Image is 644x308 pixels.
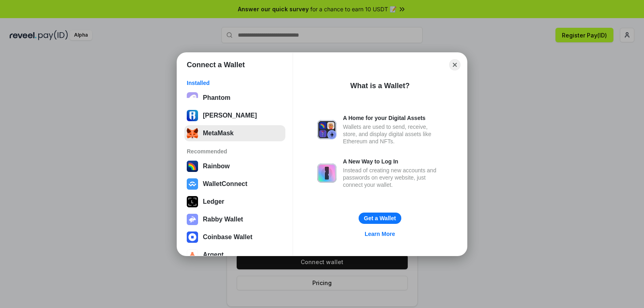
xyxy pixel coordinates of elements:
img: svg+xml,%3Csvg%20xmlns%3D%22http%3A%2F%2Fwww.w3.org%2F2000%2Fsvg%22%20width%3D%2228%22%20height%3... [187,196,198,207]
div: MetaMask [203,130,233,137]
button: Rainbow [184,158,285,174]
img: svg+xml,%3Csvg%20width%3D%2228%22%20height%3D%2228%22%20viewBox%3D%220%200%2028%2028%22%20fill%3D... [187,249,198,260]
img: svg+xml,%3Csvg%20width%3D%2228%22%20height%3D%2228%22%20viewBox%3D%220%200%2028%2028%22%20fill%3D... [187,232,198,243]
h1: Connect a Wallet [187,60,245,70]
button: Close [449,59,460,70]
img: svg+xml,%3Csvg%20xmlns%3D%22http%3A%2F%2Fwww.w3.org%2F2000%2Fsvg%22%20fill%3D%22none%22%20viewBox... [317,163,336,183]
div: Rainbow [203,163,230,170]
div: A Home for your Digital Assets [343,114,443,122]
a: Learn More [360,229,400,239]
button: Rabby Wallet [184,211,285,227]
div: Instead of creating new accounts and passwords on every website, just connect your wallet. [343,167,443,188]
button: MetaMask [184,125,285,141]
div: Installed [187,79,283,87]
button: Argent [184,247,285,263]
img: svg+xml;base64,PHN2ZyB3aWR0aD0iMzUiIGhlaWdodD0iMzQiIHZpZXdCb3g9IjAgMCAzNSAzNCIgZmlsbD0ibm9uZSIgeG... [187,128,198,139]
div: Get a Wallet [364,215,396,222]
button: Phantom [184,90,285,106]
button: Ledger [184,194,285,210]
div: Argent [203,251,224,258]
button: WalletConnect [184,176,285,192]
button: [PERSON_NAME] [184,107,285,124]
img: svg+xml,%3Csvg%20width%3D%2228%22%20height%3D%2228%22%20viewBox%3D%220%200%2028%2028%22%20fill%3D... [187,178,198,190]
img: svg+xml,%3Csvg%20xmlns%3D%22http%3A%2F%2Fwww.w3.org%2F2000%2Fsvg%22%20fill%3D%22none%22%20viewBox... [317,120,336,139]
div: WalletConnect [203,180,248,188]
img: svg%3E%0A [187,110,198,121]
div: Ledger [203,198,224,205]
img: svg+xml,%3Csvg%20width%3D%22120%22%20height%3D%22120%22%20viewBox%3D%220%200%20120%20120%22%20fil... [187,161,198,172]
div: Rabby Wallet [203,216,243,223]
div: A New Way to Log In [343,158,443,165]
div: Recommended [187,148,283,155]
img: epq2vO3P5aLWl15yRS7Q49p1fHTx2Sgh99jU3kfXv7cnPATIVQHAx5oQs66JWv3SWEjHOsb3kKgmE5WNBxBId7C8gm8wEgOvz... [187,92,198,103]
div: Coinbase Wallet [203,234,252,241]
div: [PERSON_NAME] [203,112,257,119]
div: Wallets are used to send, receive, store, and display digital assets like Ethereum and NFTs. [343,123,443,145]
button: Get a Wallet [359,213,401,224]
div: What is a Wallet? [350,81,409,91]
img: svg+xml,%3Csvg%20xmlns%3D%22http%3A%2F%2Fwww.w3.org%2F2000%2Fsvg%22%20fill%3D%22none%22%20viewBox... [187,214,198,225]
div: Phantom [203,94,230,101]
div: Learn More [365,230,395,238]
button: Coinbase Wallet [184,229,285,245]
